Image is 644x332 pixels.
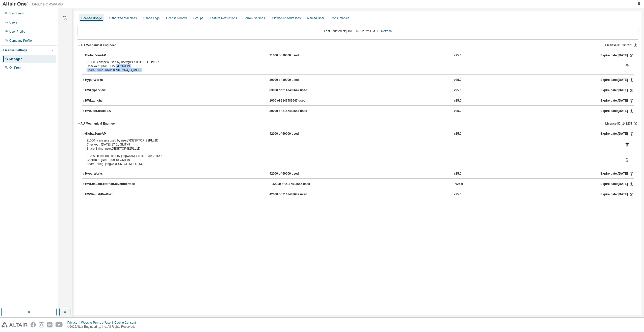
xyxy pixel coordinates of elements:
div: 42000 of 60000 used [270,132,315,136]
div: HWLauncher [85,99,130,103]
p: © 2025 Altair Engineering, Inc. All Rights Reserved. [67,325,139,329]
img: youtube.svg [56,322,63,327]
button: HWSimLabExternalSolverInterface42000 of 2147483647 usedv25.0Expire date:[DATE] [82,179,634,190]
div: 42000 of 2147483647 used [272,182,318,186]
div: Feature Restrictions [210,16,237,20]
div: Share String: user:DESKTOP-B2PLL1D [87,147,617,151]
div: v25.0 [455,182,463,186]
div: Website Terms of Use [81,321,114,325]
button: HyperWorks42000 of 60000 usedv25.0Expire date:[DATE] [82,168,634,179]
img: altair_logo.svg [2,322,28,327]
span: License ID: 128270 [605,43,632,47]
div: Allowed IP Addresses [272,16,301,20]
div: GlobalZoneAP [85,53,130,58]
div: 21000 of 30000 used [270,53,315,58]
div: v25.0 [454,132,462,136]
button: GlobalZoneAP42000 of 60000 usedv25.0Expire date:[DATE] [82,128,634,139]
button: HWSimLabPrePost42000 of 2147483647 usedv25.0Expire date:[DATE] [82,189,634,200]
div: Consumables [331,16,349,20]
div: Expire date: [DATE] [601,53,634,58]
div: 30000 of 2147483647 used [270,109,315,113]
div: v25.0 [454,109,462,113]
div: 21000 license(s) used by user@DESKTOP-B2PLL1D [87,138,617,143]
div: Share String: user:DESKTOP-QLQMHR6 [87,68,617,72]
div: 63000 of 2147483647 used [270,88,315,93]
img: linkedin.svg [47,322,52,327]
div: HWSimLabPrePost [85,192,130,197]
div: HWSimLabExternalSolverInterface [85,182,135,186]
div: GlobalZoneAP [85,132,130,136]
button: AU Mechanical EngineerLicense ID: 148237 [77,118,638,129]
button: HWHyperView63000 of 2147483647 usedv25.0Expire date:[DATE] [82,85,634,96]
div: User Profile [9,30,25,34]
div: v25.0 [454,99,462,103]
div: Users [9,20,17,25]
div: Expire date: [DATE] [601,88,634,93]
div: HyperWorks [85,78,130,82]
div: License Settings [3,48,27,52]
div: 42000 of 2147483647 used [270,192,315,197]
div: v25.0 [454,78,462,82]
div: Dashboard [9,11,24,15]
div: HyperWorks [85,172,130,176]
div: Checkout: [DATE] 15:34 GMT+9 [87,64,617,68]
div: Expire date: [DATE] [601,172,634,176]
div: Share String: jongw:DESKTOP-M9LSTKO [87,162,617,166]
div: v25.0 [454,53,462,58]
div: Expire date: [DATE] [601,132,634,136]
div: v25.0 [454,192,462,197]
div: HWOptiStructFEA [85,109,130,113]
div: On Prem [9,66,21,70]
button: HWLauncher1000 of 2147483647 usedv25.0Expire date:[DATE] [82,95,634,106]
button: AU Mechanical EngineerLicense ID: 128270 [77,40,638,51]
div: v25.0 [454,172,462,176]
div: Expire date: [DATE] [601,182,634,186]
div: HWHyperView [85,88,130,93]
div: 21000 license(s) used by user@DESKTOP-QLQMHR6 [87,60,617,64]
div: Expire date: [DATE] [601,99,634,103]
img: instagram.svg [39,322,44,327]
div: Cookie Consent [114,321,139,325]
img: facebook.svg [31,322,36,327]
div: Named User [307,16,324,20]
span: License ID: 148237 [605,122,632,126]
div: 1000 of 2147483647 used [270,99,315,103]
div: Company Profile [9,39,32,43]
div: Last updated at: [DATE] 07:02 PM GMT+9 [77,26,638,36]
img: Altair One [3,2,66,7]
div: Authorized Machines [109,16,137,20]
div: 42000 of 60000 used [270,172,315,176]
div: Expire date: [DATE] [601,109,634,113]
div: AU Mechanical Engineer [80,43,116,47]
div: Managed [9,57,22,61]
button: HWOptiStructFEA30000 of 2147483647 usedv25.0Expire date:[DATE] [82,106,634,117]
div: 21000 license(s) used by jongw@DESKTOP-M9LSTKO [87,154,617,158]
div: License Usage [81,16,102,20]
div: Checkout: [DATE] 09:18 GMT+9 [87,158,617,162]
div: License Priority [166,16,187,20]
div: 30000 of 30000 used [270,78,315,82]
div: Usage Logs [143,16,159,20]
button: GlobalZoneAP21000 of 30000 usedv25.0Expire date:[DATE] [82,50,634,61]
div: Privacy [67,321,81,325]
a: Refresh [381,29,392,33]
div: Expire date: [DATE] [601,192,634,197]
button: HyperWorks30000 of 30000 usedv25.0Expire date:[DATE] [82,75,634,86]
div: Groups [193,16,203,20]
div: AU Mechanical Engineer [80,122,116,126]
div: Checkout: [DATE] 17:01 GMT+9 [87,143,617,147]
div: v25.0 [454,88,462,93]
div: Expire date: [DATE] [601,78,634,82]
div: Borrow Settings [244,16,265,20]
